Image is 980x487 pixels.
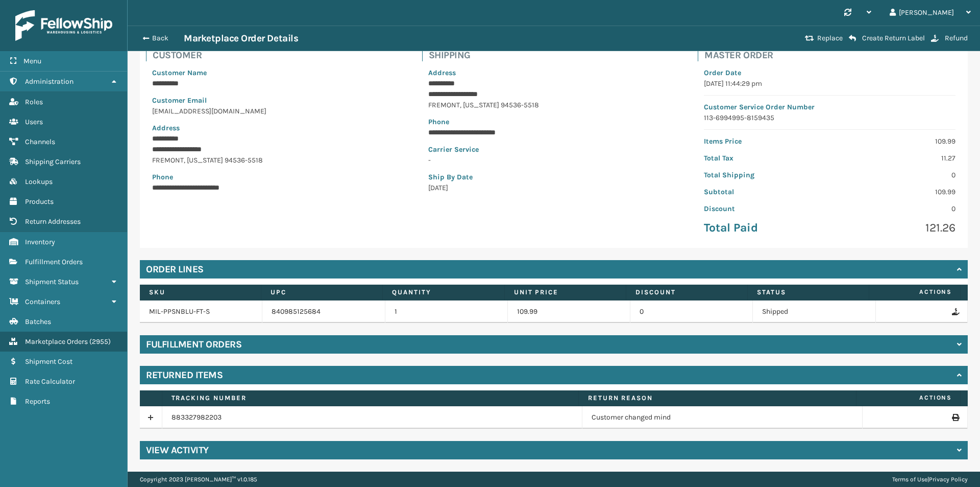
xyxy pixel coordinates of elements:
p: Customer Email [152,95,404,106]
span: Address [428,68,456,77]
button: Replace [802,34,846,43]
p: FREMONT , [US_STATE] 94536-5518 [428,100,680,110]
span: ( 2955 ) [89,337,111,346]
div: | [892,472,968,487]
h4: Master Order [704,49,962,61]
span: Users [25,118,43,126]
h4: View Activity [146,444,209,456]
p: Copyright 2023 [PERSON_NAME]™ v 1.0.185 [140,472,257,487]
span: Inventory [25,238,55,246]
h4: Order Lines [146,263,204,275]
p: - [428,155,680,166]
p: FREMONT , [US_STATE] 94536-5518 [152,155,404,166]
p: Total Shipping [704,170,823,180]
td: 0 [630,300,753,323]
img: logo [15,10,112,41]
h3: Marketplace Order Details [184,32,298,44]
i: Replace [805,35,814,42]
span: Reports [25,397,50,406]
button: Create Return Label [846,34,928,43]
i: Print Return Label [952,414,958,421]
span: Shipment Status [25,277,79,286]
td: Customer changed mind [582,406,863,429]
span: Address [152,124,180,132]
span: Shipping Carriers [25,157,81,166]
span: Roles [25,98,43,106]
span: Containers [25,297,60,306]
label: Unit Price [514,288,617,297]
p: 0 [836,203,955,214]
span: Products [25,197,54,206]
p: Carrier Service [428,144,680,155]
h4: Customer [153,49,410,61]
span: Channels [25,137,55,146]
p: Items Price [704,136,823,147]
p: [DATE] [428,182,680,193]
p: Discount [704,203,823,214]
span: Rate Calculator [25,377,75,386]
label: Discount [635,288,738,297]
td: 109.99 [508,300,630,323]
h4: Fulfillment Orders [146,338,241,351]
h4: Returned Items [146,369,223,381]
button: Refund [928,34,971,43]
p: 109.99 [836,187,955,197]
p: 109.99 [836,136,955,147]
p: 113-6994995-8159435 [704,112,955,123]
span: Menu [23,57,41,65]
label: SKU [149,288,252,297]
span: Actions [860,389,958,406]
span: Return Addresses [25,217,81,226]
p: Phone [152,172,404,182]
i: Refund Order Line [952,308,958,315]
label: Return Reason [588,393,847,403]
p: Total Tax [704,153,823,164]
span: Shipment Cost [25,357,72,366]
p: Order Date [704,67,955,78]
p: Subtotal [704,187,823,197]
h4: Shipping [429,49,686,61]
a: MIL-PPSNBLU-FT-S [149,307,210,316]
p: 0 [836,170,955,180]
a: Privacy Policy [929,476,968,483]
i: Refund [931,35,939,42]
a: Terms of Use [892,476,927,483]
a: 883327982203 [171,413,222,422]
span: Actions [872,284,958,300]
p: Ship By Date [428,172,680,182]
p: Total Paid [704,220,823,236]
td: 1 [385,300,508,323]
span: Marketplace Orders [25,337,88,346]
p: Customer Name [152,67,404,78]
label: Quantity [392,288,495,297]
p: Customer Service Order Number [704,102,955,112]
p: 121.26 [836,220,955,236]
label: Tracking number [171,393,569,403]
button: Back [137,34,184,43]
i: Create Return Label [849,34,856,42]
label: Status [757,288,860,297]
label: UPC [271,288,373,297]
span: Administration [25,77,73,86]
td: 840985125684 [262,300,385,323]
p: Phone [428,117,680,127]
p: [DATE] 11:44:29 pm [704,78,955,89]
td: Shipped [753,300,875,323]
p: [EMAIL_ADDRESS][DOMAIN_NAME] [152,106,404,117]
p: 11.27 [836,153,955,164]
span: Fulfillment Orders [25,258,83,266]
span: Lookups [25,177,53,186]
span: Batches [25,317,51,326]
